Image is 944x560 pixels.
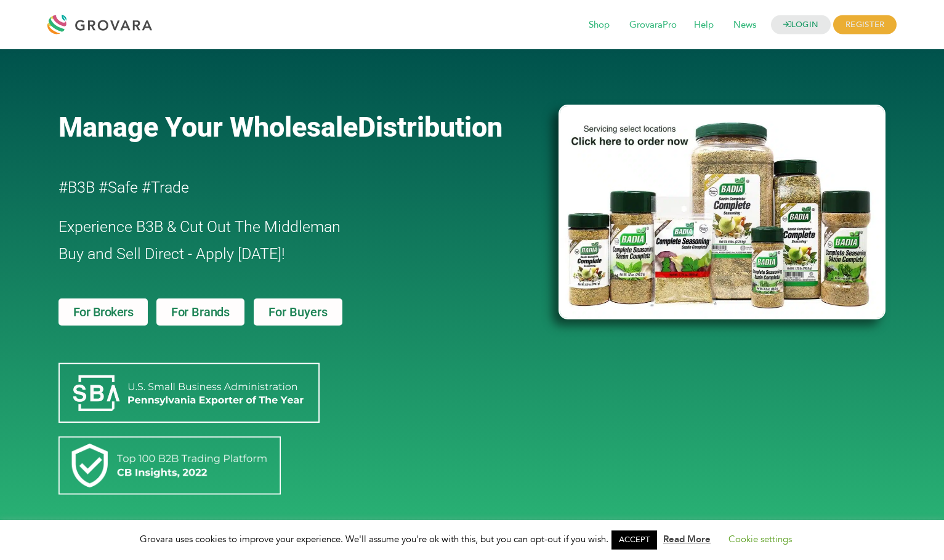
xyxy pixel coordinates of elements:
[156,298,244,326] a: For Brands
[663,533,711,545] a: Read More
[254,298,342,326] a: For Buyers
[621,14,685,37] span: GrovaraPro
[833,15,897,34] span: REGISTER
[685,18,722,32] a: Help
[58,298,148,326] a: For Brokers
[58,174,488,201] h2: #B3B #Safe #Trade
[725,18,765,32] a: News
[58,111,358,143] span: Manage Your Wholesale
[685,14,722,37] span: Help
[580,18,618,32] a: Shop
[358,111,502,143] span: Distribution
[611,530,657,550] a: ACCEPT
[58,245,285,263] span: Buy and Sell Direct - Apply [DATE]!
[268,306,328,318] span: For Buyers
[58,218,341,236] span: Experience B3B & Cut Out The Middleman
[580,14,618,37] span: Shop
[73,306,134,318] span: For Brokers
[171,306,230,318] span: For Brands
[728,533,792,545] a: Cookie settings
[58,111,539,143] a: Manage Your WholesaleDistribution
[140,533,804,545] span: Grovara uses cookies to improve your experience. We'll assume you're ok with this, but you can op...
[621,18,685,32] a: GrovaraPro
[771,15,831,34] a: LOGIN
[725,14,765,37] span: News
